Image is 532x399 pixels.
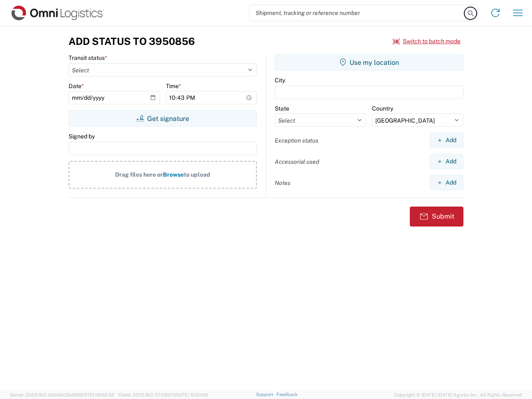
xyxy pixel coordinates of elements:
label: Date [69,82,84,90]
span: Client: 2025.18.0-27d3021 [118,392,208,397]
label: Accessorial used [275,158,319,165]
span: Browse [163,171,184,178]
button: Add [430,154,463,169]
span: to upload [184,171,210,178]
a: Support [256,392,277,397]
button: Switch to batch mode [393,34,461,48]
label: City [275,76,285,84]
label: Signed by [69,133,95,140]
button: Add [430,175,463,190]
label: State [275,105,289,112]
button: Submit [410,207,463,227]
button: Add [430,133,463,148]
span: Server: 2025.18.0-bb0e0c2bd68 [10,392,114,397]
label: Notes [275,179,291,187]
label: Transit status [69,54,107,62]
span: [DATE] 10:20:09 [174,392,208,397]
label: Exception status [275,137,318,144]
button: Use my location [275,54,463,71]
button: Get signature [69,110,257,127]
span: Drag files here or [115,171,163,178]
span: [DATE] 09:52:52 [79,392,114,397]
label: Country [372,105,393,112]
a: Feedback [276,392,298,397]
span: Copyright © [DATE]-[DATE] Agistix Inc., All Rights Reserved [394,391,522,399]
h3: Add Status to 3950856 [69,35,195,47]
label: Time [166,82,181,90]
input: Shipment, tracking or reference number [249,5,465,21]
